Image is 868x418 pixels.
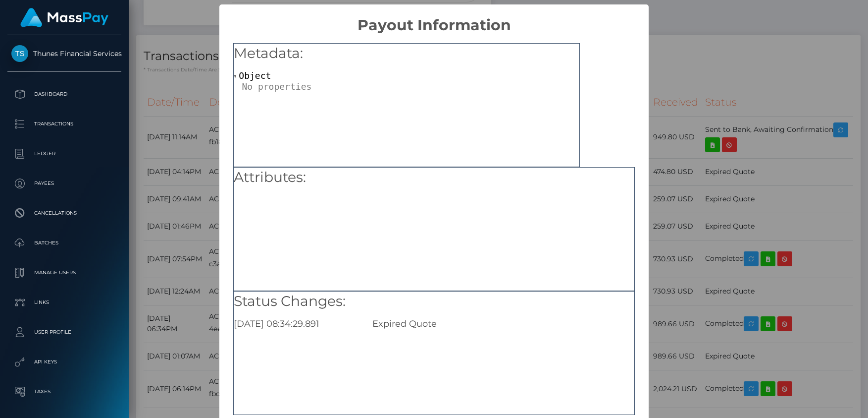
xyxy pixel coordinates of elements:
img: Thunes Financial Services [11,45,28,62]
h5: Attributes: [234,168,634,187]
p: User Profile [11,325,117,340]
p: Links [11,295,117,310]
p: Ledger [11,146,117,161]
p: Batches [11,236,117,250]
h5: Metadata: [234,44,579,63]
p: Transactions [11,117,117,131]
div: Expired Quote [365,318,642,329]
img: MassPay Logo [20,8,108,27]
p: Taxes [11,384,117,399]
h2: Payout Information [219,4,649,34]
p: Payees [11,176,117,191]
p: Dashboard [11,87,117,102]
h5: Status Changes: [234,292,634,311]
p: Manage Users [11,265,117,280]
p: API Keys [11,355,117,369]
span: Object [239,70,271,81]
p: Cancellations [11,206,117,221]
span: Thunes Financial Services [7,49,121,58]
div: [DATE] 08:34:29.891 [226,318,364,329]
